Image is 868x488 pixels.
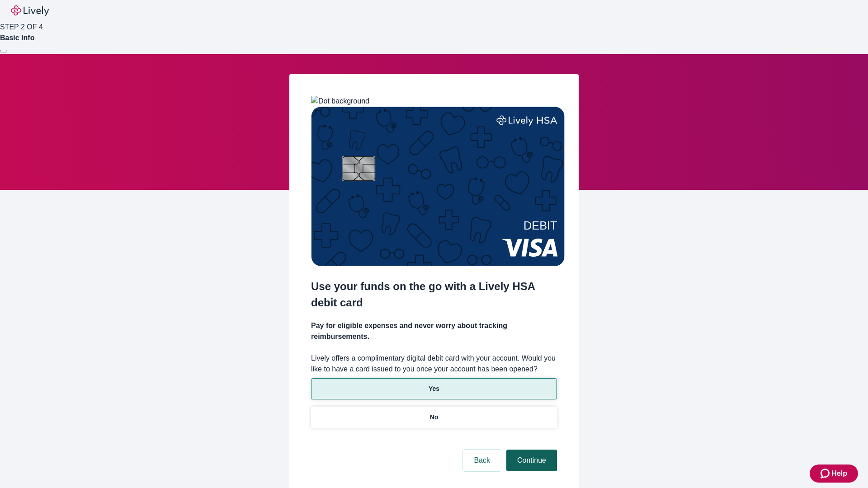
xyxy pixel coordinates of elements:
[311,407,557,428] button: No
[311,278,557,311] h2: Use your funds on the go with a Lively HSA debit card
[430,413,439,422] p: No
[810,465,858,483] button: Zendesk support iconHelp
[463,450,501,471] button: Back
[311,107,565,266] img: Debit card
[11,5,49,16] img: Lively
[311,378,557,399] button: Yes
[821,468,831,479] svg: Zendesk support icon
[311,320,557,342] h4: Pay for eligible expenses and never worry about tracking reimbursements.
[831,468,847,479] span: Help
[506,450,557,471] button: Continue
[311,353,557,375] label: Lively offers a complimentary digital debit card with your account. Would you like to have a card...
[311,96,369,107] img: Dot background
[429,384,439,394] p: Yes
